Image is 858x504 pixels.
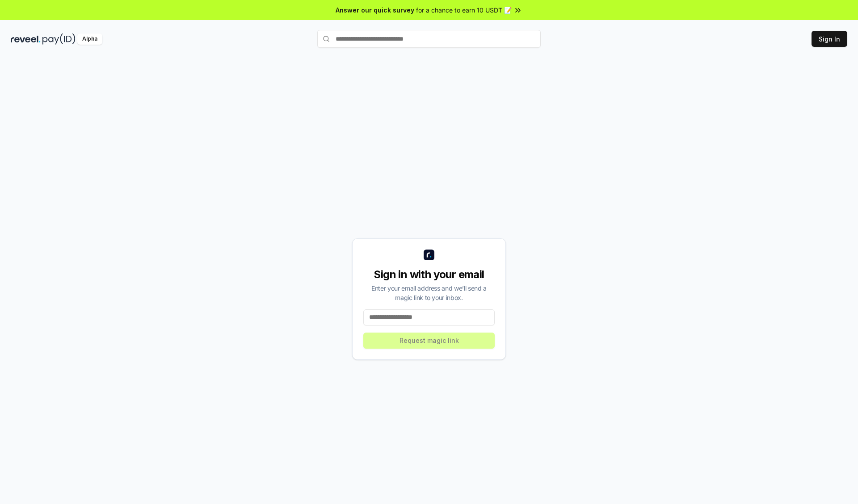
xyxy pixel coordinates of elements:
img: pay_id [42,33,76,45]
button: Sign In [812,31,847,47]
span: Answer our quick survey [336,5,414,15]
img: logo_small [424,250,434,260]
div: Sign in with your email [363,267,495,282]
span: for a chance to earn 10 USDT 📝 [416,5,512,15]
img: reveel_dark [11,33,41,45]
div: Alpha [77,33,102,45]
div: Enter your email address and we’ll send a magic link to your inbox. [363,283,495,302]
